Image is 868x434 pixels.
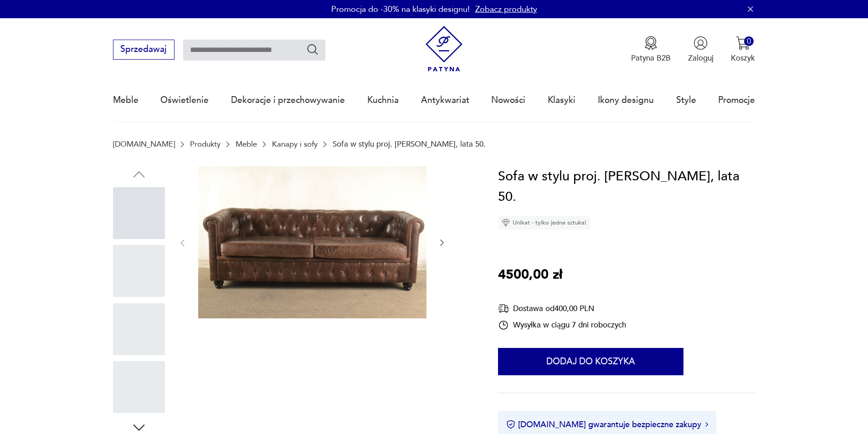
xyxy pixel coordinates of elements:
[498,166,755,208] h1: Sofa w stylu proj. [PERSON_NAME], lata 50.
[333,140,486,148] p: Sofa w stylu proj. [PERSON_NAME], lata 50.
[421,79,469,121] a: Antykwariat
[190,140,221,148] a: Produkty
[731,36,755,63] button: 0Koszyk
[644,36,658,50] img: Ikona medalu
[676,79,696,121] a: Style
[506,419,708,430] button: [DOMAIN_NAME] gwarantuje bezpieczne zakupy
[231,79,345,121] a: Dekoracje i przechowywanie
[421,26,467,72] img: Patyna - sklep z meblami i dekoracjami vintage
[598,79,654,121] a: Ikony designu
[744,36,754,46] div: 0
[160,79,209,121] a: Oświetlenie
[113,140,175,148] a: [DOMAIN_NAME]
[498,303,509,314] img: Ikona dostawy
[498,303,626,314] div: Dostawa od 400,00 PLN
[236,140,257,148] a: Meble
[688,53,714,63] p: Zaloguj
[693,36,708,50] img: Ikonka użytkownika
[506,420,515,429] img: Ikona certyfikatu
[631,36,671,63] a: Ikona medaluPatyna B2B
[502,219,510,227] img: Ikona diamentu
[731,53,755,63] p: Koszyk
[272,140,318,148] a: Kanapy i sofy
[498,265,562,286] p: 4500,00 zł
[113,40,175,60] button: Sprzedawaj
[718,79,755,121] a: Promocje
[331,4,470,15] p: Promocja do -30% na klasyki designu!
[498,320,626,331] div: Wysyłka w ciągu 7 dni roboczych
[475,4,537,15] a: Zobacz produkty
[498,348,683,375] button: Dodaj do koszyka
[306,43,319,56] button: Szukaj
[631,36,671,63] button: Patyna B2B
[688,36,714,63] button: Zaloguj
[736,36,750,50] img: Ikona koszyka
[498,216,590,230] div: Unikat - tylko jedna sztuka!
[631,53,671,63] p: Patyna B2B
[491,79,525,121] a: Nowości
[548,79,575,121] a: Klasyki
[113,79,139,121] a: Meble
[198,166,426,318] img: Zdjęcie produktu Sofa w stylu proj. Edwarda Wormleya, lata 50.
[705,422,708,427] img: Ikona strzałki w prawo
[367,79,399,121] a: Kuchnia
[113,46,175,54] a: Sprzedawaj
